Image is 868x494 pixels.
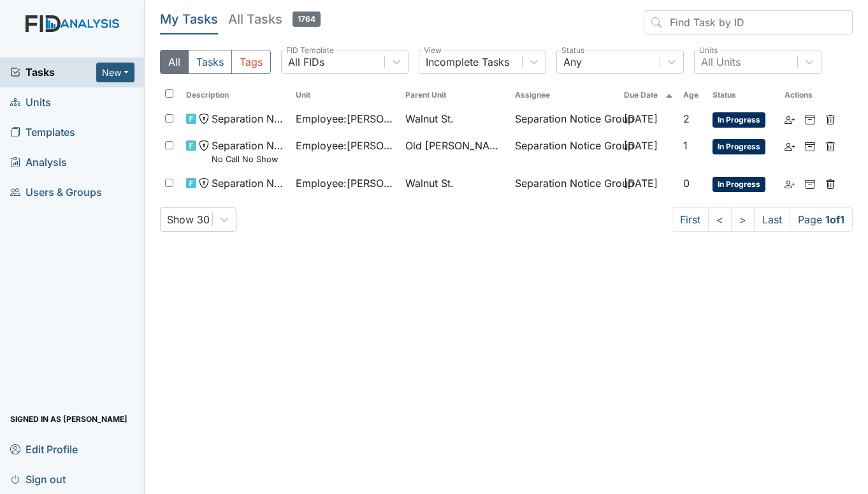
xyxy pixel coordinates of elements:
[712,112,765,128] span: In Progress
[212,176,286,191] span: Separation Notice
[683,112,690,125] span: 2
[805,176,815,191] a: Archive
[624,139,658,152] span: [DATE]
[167,212,210,227] div: Show 30
[212,111,286,126] span: Separation Notice
[160,50,271,74] div: Type filter
[10,153,67,172] span: Analysis
[644,10,853,34] input: Find Task by ID
[405,111,454,126] span: Walnut St.
[712,177,765,192] span: In Progress
[231,50,271,74] button: Tags
[731,207,755,232] a: >
[563,54,582,70] div: Any
[672,207,853,232] nav: task-pagination
[160,10,218,28] h5: My Tasks
[624,112,658,125] span: [DATE]
[754,207,790,232] a: Last
[712,139,765,154] span: In Progress
[510,106,619,133] td: Separation Notice Group
[825,213,844,226] strong: 1 of 1
[10,183,102,202] span: Users & Groups
[405,138,505,153] span: Old [PERSON_NAME].
[188,50,232,74] button: Tasks
[400,84,510,106] th: Toggle SortBy
[10,64,96,80] a: Tasks
[291,84,400,106] th: Toggle SortBy
[10,93,51,112] span: Units
[510,170,619,197] td: Separation Notice Group
[825,138,835,153] a: Delete
[672,207,709,232] a: First
[405,176,454,191] span: Walnut St.
[805,138,815,153] a: Archive
[825,176,835,191] a: Delete
[619,84,678,106] th: Toggle SortBy
[288,54,324,70] div: All FIDs
[228,10,321,28] h5: All Tasks
[708,207,732,232] a: <
[790,207,853,232] span: Page
[96,63,134,82] button: New
[296,111,395,126] span: Employee : [PERSON_NAME]
[426,54,509,70] div: Incomplete Tasks
[212,153,286,165] small: No Call No Show
[624,177,658,190] span: [DATE]
[212,138,286,165] span: Separation Notice No Call No Show
[779,84,843,106] th: Actions
[683,177,690,190] span: 0
[10,409,127,429] span: Signed in as [PERSON_NAME]
[296,176,395,191] span: Employee : [PERSON_NAME][GEOGRAPHIC_DATA]
[707,84,779,106] th: Toggle SortBy
[825,111,835,126] a: Delete
[678,84,707,106] th: Toggle SortBy
[10,469,66,489] span: Sign out
[510,133,619,170] td: Separation Notice Group
[296,138,395,153] span: Employee : [PERSON_NAME]
[165,89,173,98] input: Toggle All Rows Selected
[293,11,321,27] span: 1764
[701,54,741,70] div: All Units
[10,123,75,142] span: Templates
[683,139,688,152] span: 1
[805,111,815,126] a: Archive
[510,84,619,106] th: Assignee
[10,439,78,459] span: Edit Profile
[181,84,291,106] th: Toggle SortBy
[160,50,189,74] button: All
